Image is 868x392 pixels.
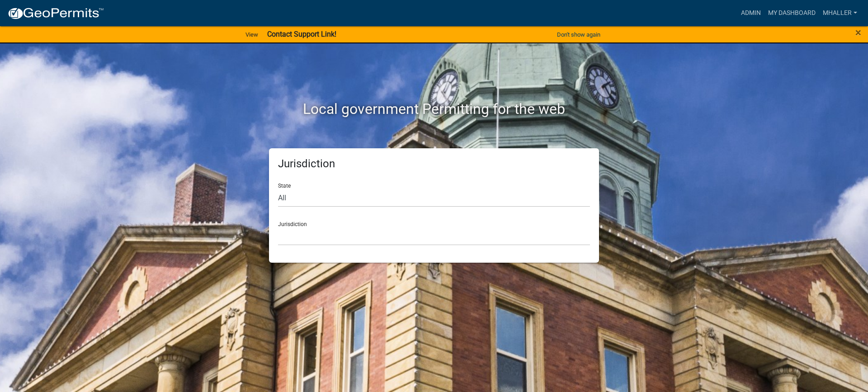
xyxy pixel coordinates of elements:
a: mhaller [819,5,861,22]
button: Close [855,27,861,38]
a: My Dashboard [764,5,819,22]
a: View [242,27,262,42]
h5: Jurisdiction [278,157,590,170]
span: × [855,26,861,39]
h2: Local government Permitting for the web [183,100,685,118]
button: Don't show again [553,27,604,42]
a: Admin [737,5,764,22]
strong: Contact Support Link! [267,30,336,38]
